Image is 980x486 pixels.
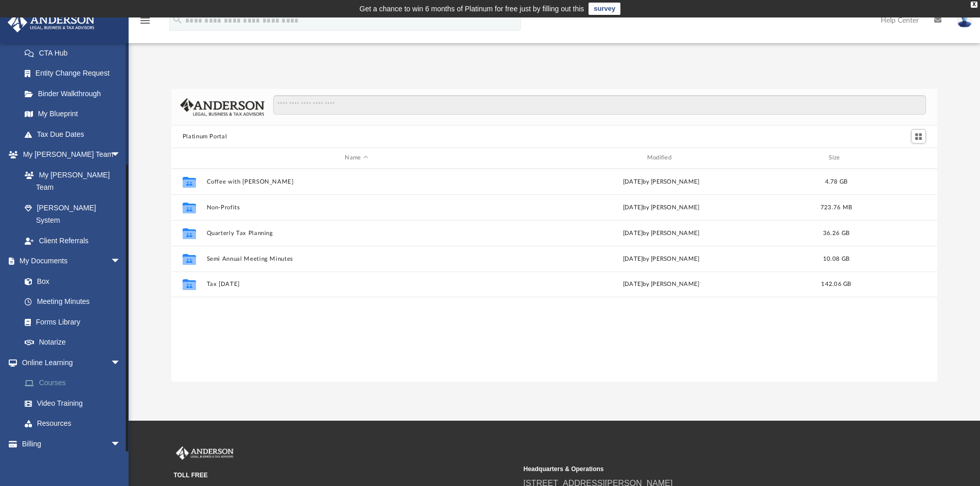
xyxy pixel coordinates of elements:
button: Semi Annual Meeting Minutes [206,256,506,262]
span: 4.78 GB [825,178,847,184]
span: 36.26 GB [823,230,849,236]
div: [DATE] by [PERSON_NAME] [511,177,811,186]
a: Notarize [14,332,131,353]
a: Binder Walkthrough [14,83,136,104]
div: id [861,153,933,163]
span: arrow_drop_down [111,251,131,272]
div: [DATE] by [PERSON_NAME] [511,280,811,289]
div: id [176,153,202,163]
a: Client Referrals [14,230,131,251]
a: survey [589,3,620,15]
span: arrow_drop_down [111,434,131,455]
a: Video Training [14,393,131,413]
a: My Documentsarrow_drop_down [7,251,131,272]
img: User Pic [957,13,972,28]
button: Coffee with [PERSON_NAME] [206,178,506,185]
div: [DATE] by [PERSON_NAME] [511,228,811,238]
div: Get a chance to win 6 months of Platinum for free just by filling out this [360,3,584,15]
div: Size [815,153,857,163]
i: menu [139,14,151,27]
small: TOLL FREE [174,471,516,480]
div: [DATE] by [PERSON_NAME] [511,254,811,263]
a: My [PERSON_NAME] Teamarrow_drop_down [7,145,131,165]
img: Anderson Advisors Platinum Portal [174,446,236,460]
img: Anderson Advisors Platinum Portal [5,12,98,32]
a: My [PERSON_NAME] Team [14,165,126,197]
a: Billingarrow_drop_down [7,434,136,454]
a: Meeting Minutes [14,292,131,312]
div: close [971,2,977,8]
a: Box [14,271,126,292]
input: Search files and folders [273,95,926,115]
a: My Blueprint [14,104,131,124]
a: menu [139,20,151,27]
span: 723.76 MB [821,204,852,210]
a: Forms Library [14,312,126,332]
span: 10.08 GB [823,256,849,261]
div: [DATE] by [PERSON_NAME] [511,203,811,212]
button: Platinum Portal [183,132,227,141]
span: 142.06 GB [821,281,851,287]
span: arrow_drop_down [111,145,131,166]
a: CTA Hub [14,43,136,63]
small: Headquarters & Operations [524,464,866,474]
span: arrow_drop_down [111,352,131,373]
button: Quarterly Tax Planning [206,230,506,237]
div: grid [171,169,938,382]
div: Name [206,153,506,163]
button: Tax [DATE] [206,281,506,287]
a: Entity Change Request [14,63,136,84]
a: Online Learningarrow_drop_down [7,352,136,373]
a: Resources [14,413,136,434]
a: Courses [14,373,136,393]
i: search [172,14,183,25]
a: [PERSON_NAME] System [14,197,131,230]
button: Switch to Grid View [911,129,926,143]
div: Modified [511,153,811,163]
button: Non-Profits [206,204,506,211]
a: Tax Due Dates [14,124,136,145]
